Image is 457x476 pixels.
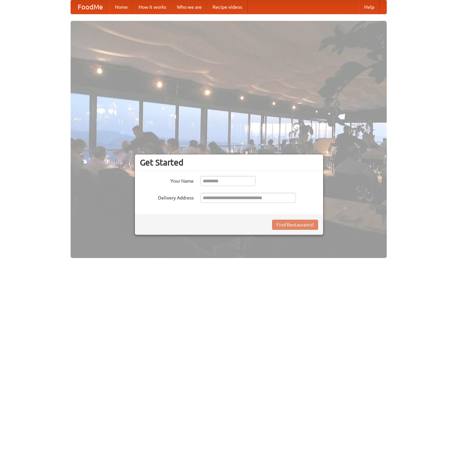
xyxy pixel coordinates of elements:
[140,176,194,184] label: Your Name
[140,193,194,201] label: Delivery Address
[140,157,318,168] h3: Get Started
[71,0,110,14] a: FoodMe
[207,0,247,14] a: Recipe videos
[133,0,172,14] a: How it works
[359,0,380,14] a: Help
[110,0,133,14] a: Home
[272,220,318,230] button: Find Restaurants!
[172,0,207,14] a: Who we are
